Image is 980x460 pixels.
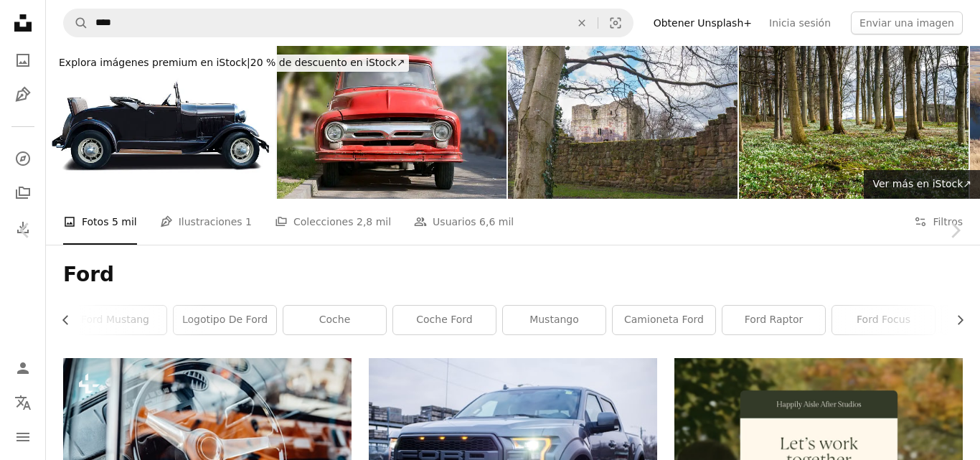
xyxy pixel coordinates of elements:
a: Ford Mustang [64,306,166,334]
button: Enviar una imagen [851,11,963,34]
img: Rojo ford camión [277,46,507,199]
a: Obtener Unsplash+ [645,11,760,34]
a: Ilustraciones 1 [160,199,252,245]
span: 1 [245,214,252,230]
a: mustango [503,306,606,334]
a: Usuarios 6,6 mil [414,199,514,245]
a: Ford Focus [832,306,935,334]
span: 2,8 mil [357,214,391,230]
span: 20 % de descuento en iStock ↗ [59,57,405,68]
a: Coche Ford [393,306,496,334]
a: Ilustraciones [9,80,37,109]
a: Inicia sesión [760,11,839,34]
a: Ver más en iStock↗ [864,170,980,199]
img: Zona boscosa de Etal [739,46,969,199]
h1: Ford [63,262,963,288]
span: Ver más en iStock ↗ [872,178,971,189]
a: Iniciar sesión / Registrarse [9,354,37,382]
a: Explora imágenes premium en iStock|20 % de descuento en iStock↗ [46,46,418,80]
button: desplazar lista a la izquierda [63,306,79,334]
button: desplazar lista a la derecha [947,306,963,334]
a: Colecciones 2,8 mil [275,199,391,245]
a: coche [283,306,386,334]
img: Ford un Coupe 1928 lujo [46,46,275,199]
a: Explorar [9,144,37,173]
button: Filtros [914,199,963,245]
a: Logotipo de Ford [174,306,276,334]
a: Siguiente [930,161,980,299]
a: Fotos [9,46,37,75]
span: 6,6 mil [479,214,514,230]
button: Idioma [9,388,37,417]
img: Fuera del Castillo de Etal [508,46,738,199]
button: Menú [9,423,37,451]
button: Búsqueda visual [598,9,633,37]
a: Ford Raptor [722,306,825,334]
button: Buscar en Unsplash [64,9,88,37]
button: Borrar [566,9,598,37]
form: Encuentra imágenes en todo el sitio [63,9,633,37]
a: Camioneta Ford [613,306,715,334]
span: Explora imágenes premium en iStock | [59,57,250,68]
